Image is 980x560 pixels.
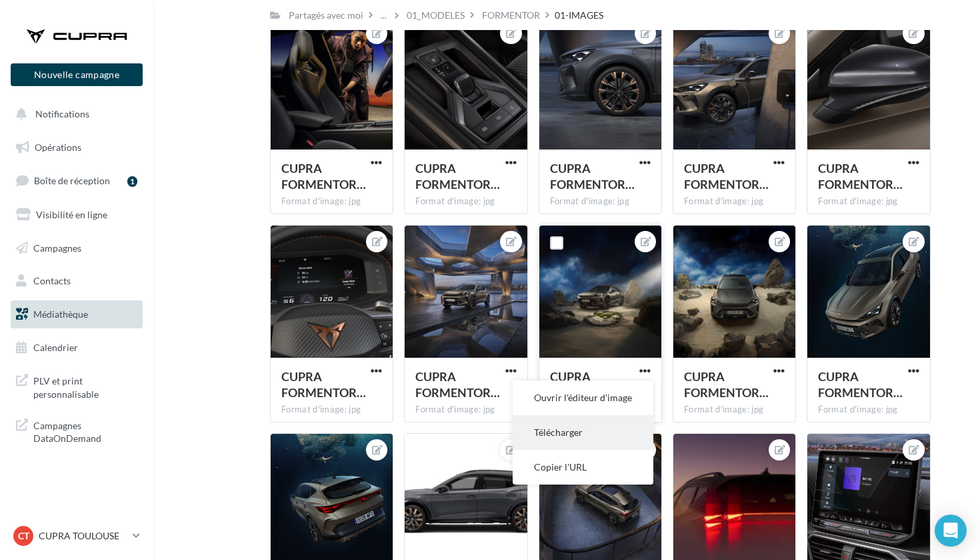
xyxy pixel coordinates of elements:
[281,404,382,416] div: Format d'image: jpg
[550,369,635,400] span: CUPRA FORMENTOR PA 165
[513,380,653,415] button: Ouvrir l'éditeur d'image
[550,161,635,192] span: CUPRA FORMENTOR PA 024
[8,133,145,162] a: Opérations
[482,9,540,22] div: FORMENTOR
[818,196,919,208] div: Format d'image: jpg
[33,372,137,400] span: PLV et print personnalisable
[8,166,145,195] a: Boîte de réception1
[33,416,137,445] span: Campagnes DataOnDemand
[8,100,140,128] button: Notifications
[39,529,127,543] p: CUPRA TOULOUSE
[555,9,603,22] div: 01-IMAGES
[415,404,516,416] div: Format d'image: jpg
[281,161,366,192] span: CUPRA FORMENTOR PA 136
[11,63,143,86] button: Nouvelle campagne
[550,196,651,208] div: Format d'image: jpg
[684,196,785,208] div: Format d'image: jpg
[378,6,389,25] div: ...
[818,161,903,192] span: CUPRA FORMENTOR PA 154
[935,515,967,547] div: Open Intercom Messenger
[33,275,71,286] span: Contacts
[33,308,88,320] span: Médiathèque
[33,242,81,253] span: Campagnes
[513,450,653,485] button: Copier l'URL
[8,334,145,362] a: Calendrier
[33,342,78,353] span: Calendrier
[684,404,785,416] div: Format d'image: jpg
[281,369,366,400] span: CUPRA FORMENTOR PA 178
[415,196,516,208] div: Format d'image: jpg
[8,201,145,229] a: Visibilité en ligne
[34,175,110,186] span: Boîte de réception
[18,529,29,543] span: CT
[818,369,903,400] span: CUPRA FORMENTOR PA 115
[513,415,653,450] button: Télécharger
[8,411,145,451] a: Campagnes DataOnDemand
[684,369,769,400] span: CUPRA FORMENTOR PA 166
[8,300,145,328] a: Médiathèque
[818,404,919,416] div: Format d'image: jpg
[415,161,500,192] span: CUPRA FORMENTOR PA 097
[36,209,107,220] span: Visibilité en ligne
[11,523,143,549] a: CT CUPRA TOULOUSE
[8,267,145,295] a: Contacts
[8,234,145,262] a: Campagnes
[35,108,89,119] span: Notifications
[684,161,769,192] span: CUPRA FORMENTOR PA 127
[35,142,81,153] span: Opérations
[127,176,137,187] div: 1
[8,366,145,406] a: PLV et print personnalisable
[415,369,500,400] span: CUPRA FORMENTOR PA 001
[281,196,382,208] div: Format d'image: jpg
[289,9,363,22] div: Partagés avec moi
[407,9,465,22] div: 01_MODELES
